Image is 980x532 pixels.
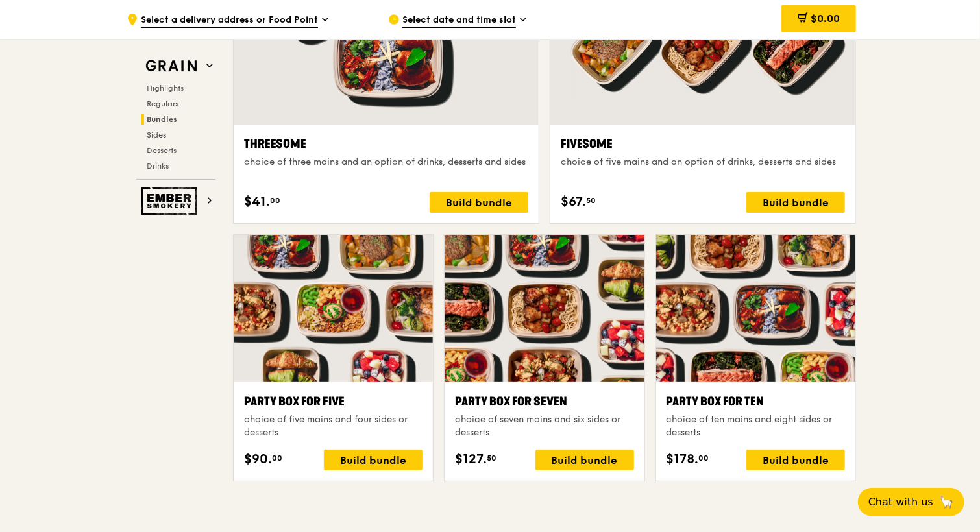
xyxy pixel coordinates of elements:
[244,450,272,469] span: $90.
[455,450,487,469] span: $127.
[244,192,270,212] span: $41.
[746,192,845,213] div: Build bundle
[147,146,177,155] span: Desserts
[667,393,845,411] div: Party Box for Ten
[868,494,933,510] span: Chat with us
[402,14,516,28] span: Select date and time slot
[561,135,845,153] div: Fivesome
[147,130,166,139] span: Sides
[244,135,528,153] div: Threesome
[561,192,586,212] span: $67.
[272,453,282,463] span: 00
[699,453,709,463] span: 00
[270,195,280,206] span: 00
[430,192,528,213] div: Build bundle
[141,14,318,28] span: Select a delivery address or Food Point
[244,413,423,439] div: choice of five mains and four sides or desserts
[561,156,845,169] div: choice of five mains and an option of drinks, desserts and sides
[811,12,840,25] span: $0.00
[455,413,633,439] div: choice of seven mains and six sides or desserts
[667,450,699,469] span: $178.
[244,393,423,411] div: Party Box for Five
[487,453,496,463] span: 50
[147,84,184,93] span: Highlights
[244,156,528,169] div: choice of three mains and an option of drinks, desserts and sides
[147,115,177,124] span: Bundles
[147,162,169,171] span: Drinks
[667,413,845,439] div: choice of ten mains and eight sides or desserts
[858,488,964,516] button: Chat with us🦙
[455,393,633,411] div: Party Box for Seven
[141,54,201,78] img: Grain web logo
[535,450,634,470] div: Build bundle
[147,99,178,108] span: Regulars
[324,450,423,470] div: Build bundle
[141,187,201,215] img: Ember Smokery web logo
[586,195,596,206] span: 50
[746,450,845,470] div: Build bundle
[938,494,954,510] span: 🦙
